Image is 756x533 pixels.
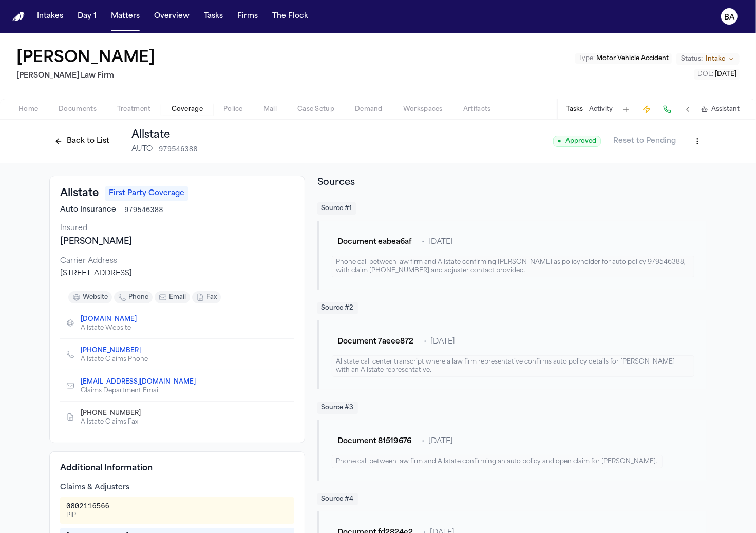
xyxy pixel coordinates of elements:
a: [DOMAIN_NAME] [81,315,137,323]
h1: [PERSON_NAME] [16,49,155,68]
span: phone [128,293,148,301]
span: Status: [681,55,703,63]
div: [STREET_ADDRESS] [60,269,294,279]
button: Back to List [49,133,115,149]
button: Edit DOL: 2025-08-08 [694,69,740,80]
span: Source # 4 [317,493,358,505]
span: Artifacts [463,105,491,113]
h1: Allstate [131,128,198,142]
span: 979546388 [124,205,163,215]
div: Insured [60,223,294,234]
button: website [68,291,112,303]
span: [DATE] [429,436,453,447]
span: Intake [706,55,725,63]
div: Claims Department Email [81,387,204,395]
span: 979546388 [159,144,198,155]
span: Demand [355,105,383,113]
span: fax [206,293,217,301]
button: Edit Type: Motor Vehicle Accident [575,53,672,64]
button: Firms [233,7,262,26]
button: fax [192,291,221,303]
h2: Sources [317,176,707,190]
span: Documents [59,105,97,113]
button: Document eabea6af [332,233,418,252]
span: Treatment [117,105,151,113]
span: • [424,337,427,347]
a: [EMAIL_ADDRESS][DOMAIN_NAME] [81,378,196,386]
button: Assistant [701,105,740,113]
button: Document 81519676 [332,432,418,451]
div: Claims & Adjusters [60,483,294,493]
div: Allstate call center transcript where a law firm representative confirms auto policy details for ... [332,355,694,377]
div: [PERSON_NAME] [60,236,294,248]
span: First Party Coverage [105,186,188,201]
span: [DATE] [429,237,453,248]
button: Edit matter name [16,49,155,68]
span: ● [558,137,561,145]
span: Approved [553,136,601,147]
span: [PHONE_NUMBER] [81,409,141,417]
span: Type : [578,55,595,62]
span: Auto Insurance [60,205,116,215]
span: Source # 2 [317,302,358,314]
button: phone [114,291,153,303]
span: Assistant [711,105,740,113]
div: Allstate Claims Phone [81,355,149,364]
button: Make a Call [660,102,674,117]
button: Change status from Intake [676,53,740,65]
button: Intakes [33,7,67,26]
span: [DATE] [715,71,736,78]
button: The Flock [268,7,312,26]
div: 0802116566 [66,501,109,511]
h3: Allstate [60,186,99,201]
button: Day 1 [73,7,101,26]
a: [PHONE_NUMBER] [81,347,141,355]
div: Phone call between law firm and Allstate confirming [PERSON_NAME] as policyholder for auto policy... [332,256,694,277]
button: Overview [150,7,194,26]
span: Coverage [172,105,203,113]
span: Source # 1 [317,202,356,215]
div: Allstate Claims Fax [81,418,149,426]
div: Allstate Website [81,324,145,332]
span: Workspaces [403,105,443,113]
span: [DATE] [431,337,456,347]
span: Source # 3 [317,402,358,414]
span: AUTO [131,144,153,155]
img: Finch Logo [12,12,25,22]
span: • [422,237,425,248]
span: • [422,436,425,447]
button: Create Immediate Task [639,102,654,117]
button: Activity [589,105,613,113]
span: Motor Vehicle Accident [596,55,669,62]
div: Carrier Address [60,256,294,266]
button: email [155,291,190,303]
span: email [169,293,186,301]
span: website [83,293,108,301]
span: DOL : [697,71,713,78]
button: Reset to Pending [607,133,682,149]
button: Tasks [566,105,583,113]
button: Matters [107,7,144,26]
h4: Additional Information [60,462,294,474]
span: Case Setup [297,105,334,113]
div: PIP [66,511,109,520]
h2: [PERSON_NAME] Law Firm [16,70,159,82]
span: Mail [263,105,277,113]
button: Tasks [200,7,227,26]
span: Police [223,105,243,113]
div: Phone call between law firm and Allstate confirming an auto policy and open claim for [PERSON_NAME]. [332,455,663,468]
span: Home [18,105,38,113]
button: Add Task [619,102,633,117]
a: Home [12,12,25,22]
button: Document 7aeee872 [332,333,420,351]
